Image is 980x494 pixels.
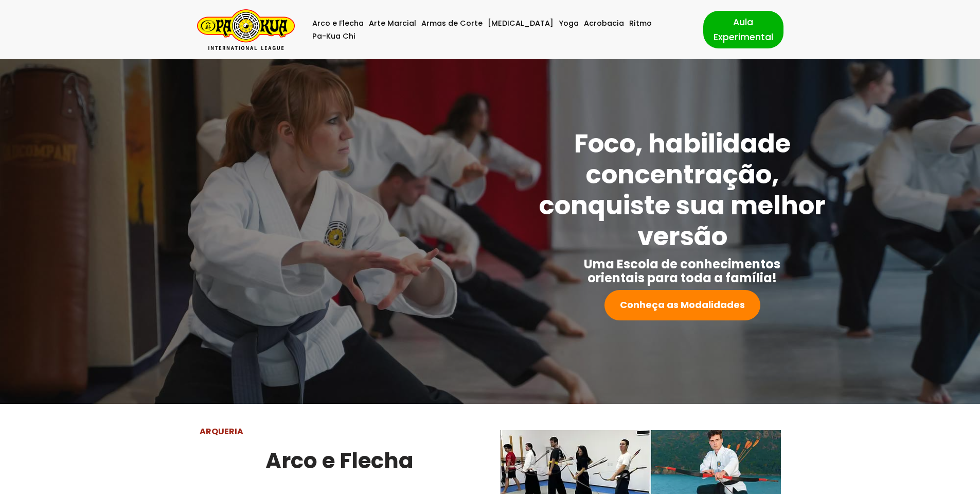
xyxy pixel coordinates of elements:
[265,446,414,476] strong: Arco e Flecha
[539,125,826,254] strong: Foco, habilidade concentração, conquiste sua melhor versão
[584,17,624,30] a: Acrobacia
[703,11,783,48] a: Aula Experimental
[197,9,295,50] a: Pa-Kua Brasil Uma Escola de conhecimentos orientais para toda a família. Foco, habilidade concent...
[310,17,688,43] div: Menu primário
[312,17,364,30] a: Arco e Flecha
[620,298,745,311] strong: Conheça as Modalidades
[584,255,780,286] strong: Uma Escola de conhecimentos orientais para toda a família!
[629,17,652,30] a: Ritmo
[200,425,243,437] strong: ARQUERIA
[312,30,355,43] a: Pa-Kua Chi
[421,17,483,30] a: Armas de Corte
[604,290,760,320] a: Conheça as Modalidades
[488,17,554,30] a: [MEDICAL_DATA]
[369,17,416,30] a: Arte Marcial
[559,17,579,30] a: Yoga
